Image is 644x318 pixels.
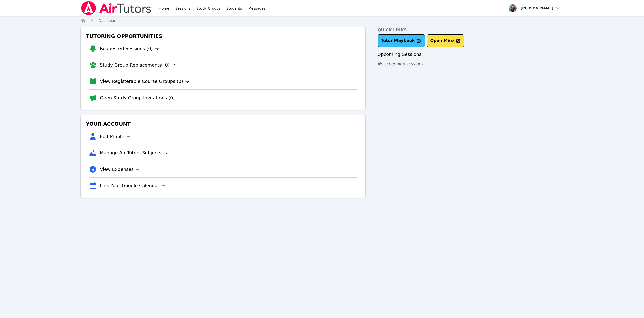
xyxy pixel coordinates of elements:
a: Open Study Group Invitations (0) [100,94,181,101]
h3: Upcoming Sessions [378,51,563,58]
button: Open Miro [427,34,464,47]
a: Study Group Replacements (0) [100,61,176,69]
span: No scheduled sessions [378,61,423,66]
h3: Tutoring Opportunities [85,31,361,41]
nav: Breadcrumb [80,18,563,23]
img: Air Tutors [80,1,152,15]
a: Requested Sessions (0) [100,45,159,52]
a: Dashboard [99,18,118,23]
span: Dashboard [99,19,118,23]
a: Link Your Google Calendar [100,182,166,189]
a: Tutor Playbook [378,34,425,47]
span: Messages [248,6,266,11]
a: View Registerable Course Groups (0) [100,78,189,85]
h4: Quick Links [378,27,563,33]
a: Manage Air Tutors Subjects [100,149,168,156]
a: Edit Profile [100,133,130,140]
a: View Expenses [100,166,140,173]
h3: Your Account [85,119,361,129]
